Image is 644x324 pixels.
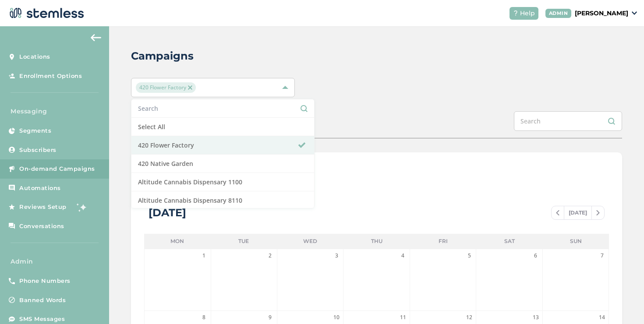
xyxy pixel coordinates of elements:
input: Search [514,111,622,131]
img: icon-help-white-03924b79.svg [513,11,518,16]
li: Select All [131,118,314,136]
span: SMS Messages [19,315,65,324]
div: ADMIN [545,9,572,18]
span: Banned Words [19,296,66,305]
img: glitter-stars-b7820f95.gif [73,198,91,216]
p: [PERSON_NAME] [575,9,628,18]
li: 420 Native Garden [131,155,314,173]
span: Conversations [19,222,64,231]
img: icon_down-arrow-small-66adaf34.svg [632,11,637,15]
span: Phone Numbers [19,277,71,285]
input: Search [138,104,308,113]
span: On-demand Campaigns [19,165,95,173]
li: Altitude Cannabis Dispensary 8110 [131,191,314,210]
iframe: Chat Widget [600,282,644,324]
li: 420 Flower Factory [131,136,314,155]
h2: Campaigns [131,48,194,64]
span: Automations [19,184,61,193]
img: icon-close-accent-8a337256.svg [188,85,192,90]
span: 420 Flower Factory [136,82,196,93]
img: icon-arrow-back-accent-c549486e.svg [91,34,101,41]
img: logo-dark-0685b13c.svg [7,4,84,22]
span: Locations [19,53,50,61]
span: Subscribers [19,146,57,155]
span: Help [520,9,535,18]
span: Segments [19,127,51,135]
span: Reviews Setup [19,203,67,211]
span: Enrollment Options [19,72,82,81]
li: Altitude Cannabis Dispensary 1100 [131,173,314,191]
